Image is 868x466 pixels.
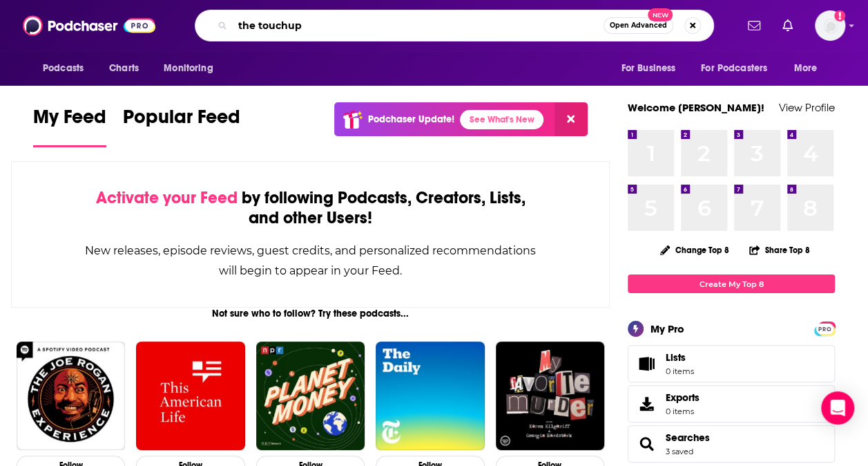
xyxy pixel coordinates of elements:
[109,59,139,78] span: Charts
[123,105,240,147] a: Popular Feed
[779,101,835,114] a: View Profile
[81,241,540,281] div: New releases, episode reviews, guest credits, and personalized recommendations will begin to appe...
[816,323,833,333] a: PRO
[628,385,835,422] a: Exports
[123,105,240,137] span: Popular Feed
[628,101,764,114] a: Welcome [PERSON_NAME]!
[621,59,675,78] span: For Business
[33,55,102,82] button: open menu
[633,394,660,413] span: Exports
[136,342,244,450] img: This American Life
[666,447,693,456] a: 3 saved
[628,274,835,293] a: Create My Top 8
[666,431,710,444] a: Searches
[604,17,673,34] button: Open AdvancedNew
[650,322,684,335] div: My Pro
[23,12,155,39] img: Podchaser - Follow, Share and Rate Podcasts
[95,187,237,208] span: Activate your Feed
[233,15,604,37] input: Search podcasts, credits, & more...
[666,366,694,376] span: 0 items
[749,236,811,263] button: Share Top 8
[692,55,787,82] button: open menu
[33,105,106,147] a: My Feed
[742,14,766,37] a: Show notifications dropdown
[633,434,660,454] a: Searches
[666,391,700,404] span: Exports
[815,10,845,41] img: User Profile
[633,354,660,373] span: Lists
[154,55,231,82] button: open menu
[834,10,845,21] svg: Add a profile image
[43,59,84,78] span: Podcasts
[701,59,767,78] span: For Podcasters
[17,342,125,450] img: The Joe Rogan Experience
[821,391,854,425] div: Open Intercom Messenger
[610,22,667,29] span: Open Advanced
[794,59,818,78] span: More
[815,10,845,41] span: Logged in as BBRMusicGroup
[368,113,454,125] p: Podchaser Update!
[666,351,694,364] span: Lists
[666,351,686,364] span: Lists
[81,188,540,228] div: by following Podcasts, Creators, Lists, and other Users!
[816,324,833,334] span: PRO
[777,14,798,37] a: Show notifications dropdown
[666,407,700,416] span: 0 items
[11,308,610,319] div: Not sure who to follow? Try these podcasts...
[648,8,673,21] span: New
[815,10,845,41] button: Show profile menu
[784,55,835,82] button: open menu
[195,10,714,41] div: Search podcasts, credits, & more...
[100,55,147,82] a: Charts
[376,342,484,450] img: The Daily
[628,425,835,463] span: Searches
[164,59,213,78] span: Monitoring
[652,241,737,259] button: Change Top 8
[628,345,835,382] a: Lists
[460,110,543,129] a: See What's New
[33,105,106,137] span: My Feed
[256,342,365,450] img: Planet Money
[611,55,693,82] button: open menu
[496,342,604,450] img: My Favorite Murder with Karen Kilgariff and Georgia Hardstark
